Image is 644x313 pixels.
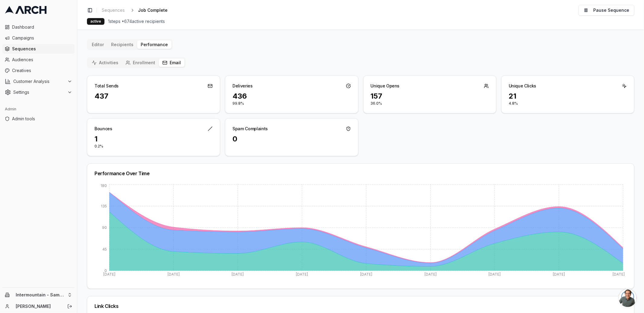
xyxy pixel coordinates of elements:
button: Activities [88,58,122,67]
a: [PERSON_NAME] [16,303,61,309]
div: Total Sends [95,83,119,89]
span: Creatives [12,68,72,74]
a: Admin tools [2,114,75,124]
div: 436 [232,91,351,101]
div: 157 [371,91,489,101]
a: Audiences [2,55,75,65]
span: Admin tools [12,116,72,122]
tspan: [DATE] [425,272,437,277]
span: Intermountain - Same Day [16,292,65,298]
button: Settings [2,87,75,97]
p: 0.2% [95,144,213,149]
button: Enrollment [122,58,159,67]
tspan: [DATE] [103,272,115,277]
a: Creatives [2,66,75,75]
tspan: [DATE] [489,272,501,277]
tspan: 90 [102,225,107,230]
tspan: [DATE] [360,272,372,277]
button: Log out [66,302,74,311]
tspan: 45 [102,247,107,251]
span: Audiences [12,57,72,63]
div: Unique Opens [371,83,400,89]
button: Performance [137,40,171,49]
div: active [87,18,104,25]
div: Admin [2,104,75,114]
a: Dashboard [2,22,75,32]
button: Recipients [107,40,137,49]
span: 1 steps • 674 active recipients [108,18,165,24]
tspan: 180 [101,183,107,188]
p: 99.8% [232,101,351,106]
tspan: [DATE] [296,272,308,277]
a: Sequences [99,6,127,14]
div: Deliveries [232,83,253,89]
div: 1 [95,134,213,144]
div: Link Clicks [95,304,627,308]
div: Open chat [619,289,637,307]
tspan: [DATE] [168,272,180,277]
span: Dashboard [12,24,72,30]
div: Bounces [95,126,112,132]
tspan: 135 [101,204,107,208]
div: Spam Complaints [232,126,268,132]
span: Customer Analysis [13,78,65,84]
a: Campaigns [2,33,75,43]
button: Email [159,58,184,67]
span: Sequences [102,7,125,13]
tspan: [DATE] [553,272,565,277]
button: Customer Analysis [2,77,75,86]
button: Intermountain - Same Day [2,290,75,300]
button: Editor [88,40,107,49]
div: 437 [95,91,213,101]
span: Campaigns [12,35,72,41]
tspan: [DATE] [232,272,244,277]
nav: breadcrumb [99,6,177,14]
div: 21 [509,91,627,101]
span: Job Complete [138,7,168,13]
p: 4.8% [509,101,627,106]
div: Performance Over Time [95,171,627,176]
span: Sequences [12,46,72,52]
div: Unique Clicks [509,83,536,89]
tspan: 0 [104,268,107,273]
div: 0 [232,134,351,144]
a: Sequences [2,44,75,54]
span: Settings [13,89,65,95]
p: 36.0% [371,101,489,106]
button: Pause Sequence [578,5,634,16]
tspan: [DATE] [613,272,625,277]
